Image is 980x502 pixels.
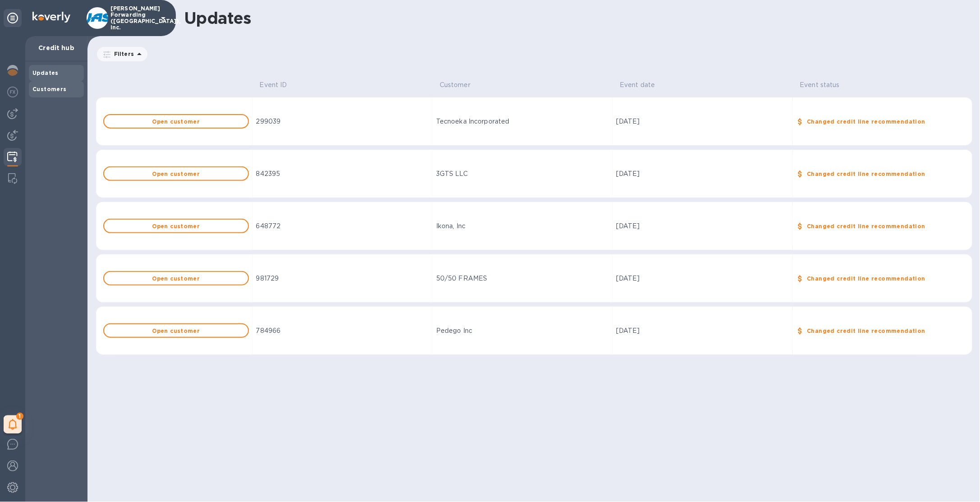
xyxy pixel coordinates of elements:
b: Customers [32,86,67,92]
b: Changed credit line recommendation [807,118,926,125]
button: Open customer [103,323,249,338]
b: Changed credit line recommendation [807,327,926,334]
span: Customer [440,80,482,90]
div: 3GTS LLC [436,169,609,179]
button: Open customer [103,219,249,233]
p: Filters [110,50,134,58]
b: Changed credit line recommendation [807,275,926,282]
div: [DATE] [616,169,789,179]
div: Ikona, Inc [436,221,609,231]
div: Unpin categories [4,9,22,27]
img: Credit hub [7,152,18,162]
span: Event date [620,80,667,90]
b: Open customer [152,118,200,125]
b: Open customer [152,275,200,282]
img: Foreign exchange [7,87,18,97]
p: Event ID [260,80,287,90]
div: [DATE] [616,221,789,231]
div: 981729 [256,274,429,283]
div: 842395 [256,169,429,179]
button: Open customer [103,166,249,181]
div: [DATE] [616,117,789,126]
div: [DATE] [616,326,789,336]
b: Changed credit line recommendation [807,223,926,230]
span: Event ID [260,80,299,90]
p: Credit hub [32,43,80,52]
div: 299039 [256,117,429,126]
div: 50/50 FRAMES [436,274,609,283]
h1: Updates [184,9,251,28]
div: Tecnoeka Incorporated [436,117,609,126]
div: 784966 [256,326,429,336]
span: 1 [16,413,23,420]
button: Open customer [103,114,249,129]
p: [PERSON_NAME] Forwarding ([GEOGRAPHIC_DATA]), Inc. [110,5,156,31]
b: Changed credit line recommendation [807,170,926,177]
div: [DATE] [616,274,789,283]
p: Customer [440,80,470,90]
p: Event status [800,80,840,90]
b: Open customer [152,223,200,230]
div: Pedego Inc [436,326,609,336]
b: Open customer [152,170,200,177]
p: Event date [620,80,655,90]
div: 648772 [256,221,429,231]
b: Updates [32,69,59,76]
b: Open customer [152,327,200,334]
button: Open customer [103,271,249,286]
img: Logo [32,12,70,23]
